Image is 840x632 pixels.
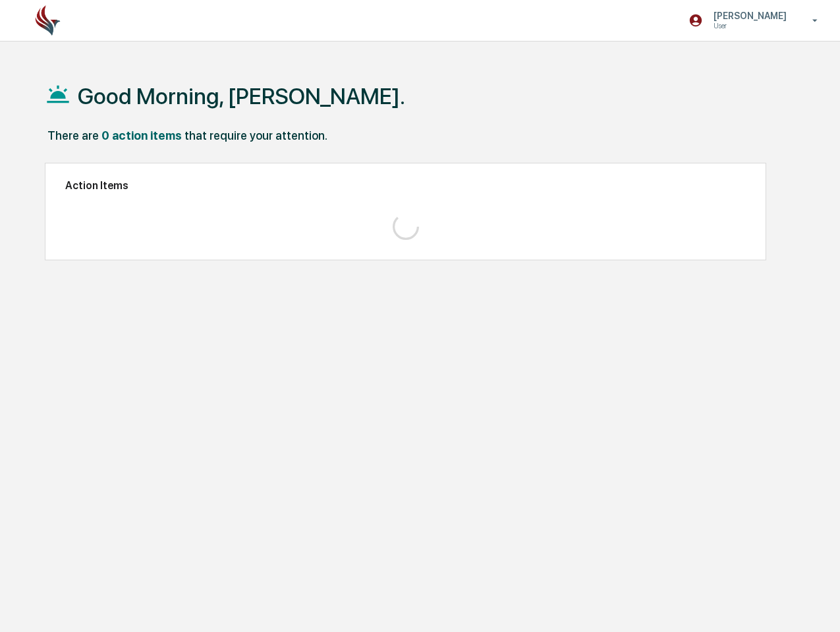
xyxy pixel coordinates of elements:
[47,129,99,142] div: There are
[703,21,793,30] p: User
[101,129,182,142] div: 0 action items
[78,83,405,109] h1: Good Morning, [PERSON_NAME].
[32,5,63,37] img: logo
[703,11,793,21] p: [PERSON_NAME]
[65,179,746,192] h2: Action Items
[184,129,327,142] div: that require your attention.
